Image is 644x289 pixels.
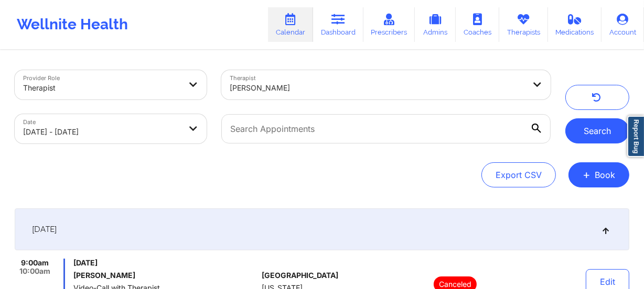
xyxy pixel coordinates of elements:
button: +Book [568,162,629,187]
span: 10:00am [19,267,50,275]
span: [DATE] [32,224,57,235]
a: Therapists [499,7,548,42]
h6: [PERSON_NAME] [73,271,257,280]
button: Search [565,118,629,143]
a: Prescribers [363,7,415,42]
a: Coaches [456,7,499,42]
div: [DATE] - [DATE] [23,120,180,143]
div: Therapist [23,76,180,99]
div: [PERSON_NAME] [230,76,525,99]
span: [DATE] [73,259,257,267]
button: Export CSV [481,162,556,187]
a: Medications [548,7,602,42]
span: [GEOGRAPHIC_DATA] [262,271,338,280]
span: + [583,172,591,177]
a: Calendar [268,7,313,42]
a: Account [602,7,644,42]
span: 9:00am [21,259,49,267]
a: Dashboard [313,7,363,42]
input: Search Appointments [221,114,551,143]
a: Admins [415,7,456,42]
a: Report Bug [627,116,644,157]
